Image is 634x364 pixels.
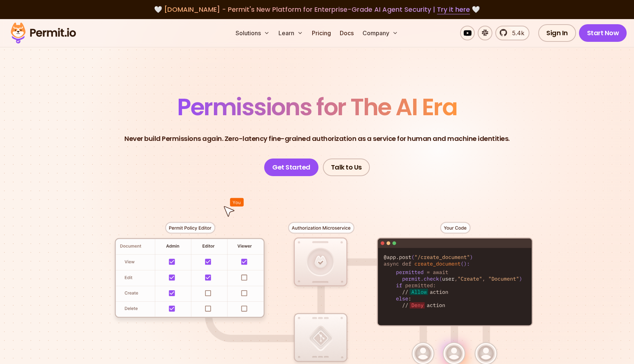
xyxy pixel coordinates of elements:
div: 🤍 🤍 [18,4,616,15]
button: Company [360,26,401,40]
a: Start Now [579,24,627,42]
a: Docs [337,26,357,40]
button: Learn [276,26,306,40]
a: Sign In [538,24,576,42]
p: Never build Permissions again. Zero-latency fine-grained authorization as a service for human and... [124,134,510,144]
span: 5.4k [508,29,524,37]
a: 5.4k [495,26,529,40]
button: Solutions [233,26,273,40]
a: Try it here [437,5,470,14]
a: Pricing [309,26,334,40]
span: Permissions for The AI Era [177,91,457,123]
a: Talk to Us [323,159,370,176]
a: Get Started [264,159,318,176]
span: [DOMAIN_NAME] - Permit's New Platform for Enterprise-Grade AI Agent Security | [164,5,470,14]
img: Permit logo [7,21,79,45]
